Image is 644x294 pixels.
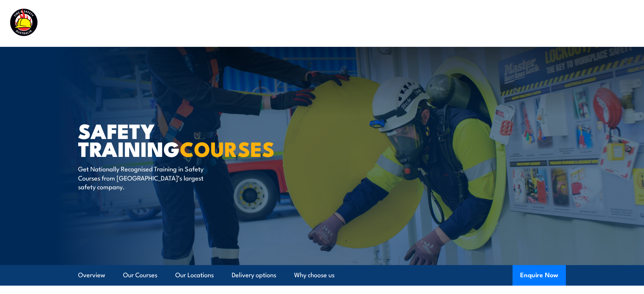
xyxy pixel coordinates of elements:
[524,13,567,34] a: Learner Portal
[271,13,322,34] a: Course Calendar
[491,13,508,34] a: News
[123,265,157,285] a: Our Courses
[78,164,217,191] p: Get Nationally Recognised Training in Safety Courses from [GEOGRAPHIC_DATA]’s largest safety comp...
[230,13,254,34] a: Courses
[232,265,276,285] a: Delivery options
[294,265,335,285] a: Why choose us
[78,121,266,157] h1: Safety Training
[513,265,566,286] button: Enquire Now
[78,265,105,285] a: Overview
[446,13,474,34] a: About Us
[338,13,429,34] a: Emergency Response Services
[175,265,214,285] a: Our Locations
[180,132,275,164] strong: COURSES
[584,13,608,34] a: Contact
